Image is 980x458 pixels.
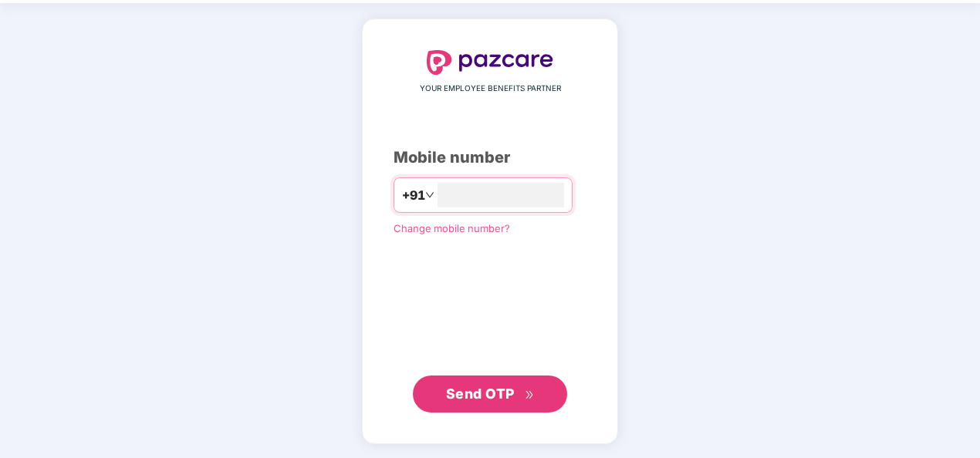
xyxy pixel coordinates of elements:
[427,50,553,75] img: logo
[425,190,434,200] span: down
[420,83,561,95] span: YOUR EMPLOYEE BENEFITS PARTNER
[525,390,535,400] span: double-right
[394,146,586,170] div: Mobile number
[394,222,510,234] a: Change mobile number?
[446,386,515,402] span: Send OTP
[413,375,567,413] button: Send OTPdouble-right
[402,186,425,205] span: +91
